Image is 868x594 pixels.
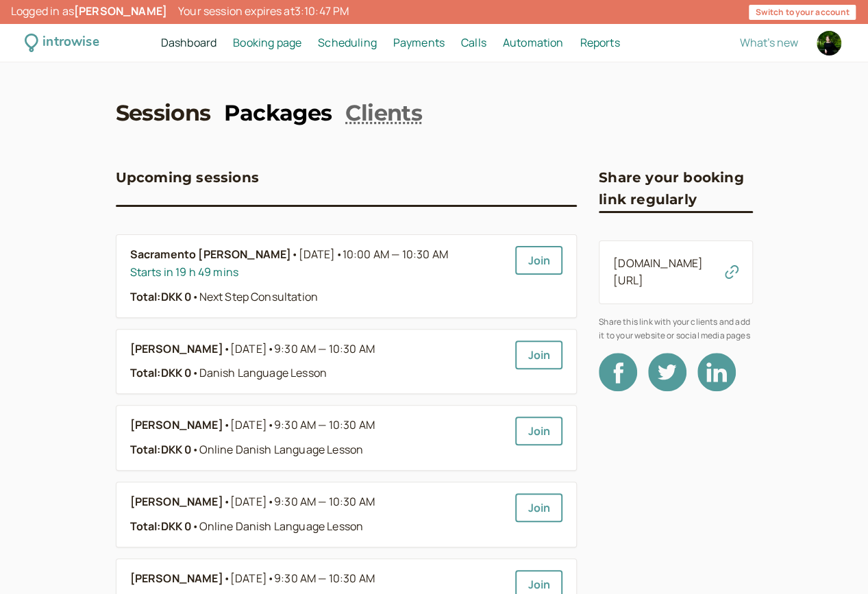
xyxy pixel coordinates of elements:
a: [PERSON_NAME]•[DATE]•9:30 AM — 10:30 AMTotal:DKK 0•Danish Language Lesson [130,341,505,383]
span: 9:30 AM — 10:30 AM [274,341,375,356]
a: [PERSON_NAME]•[DATE]•9:30 AM — 10:30 AMTotal:DKK 0•Online Danish Language Lesson [130,417,505,459]
span: Your session expires at 3:10:47 PM [178,3,349,18]
a: [DOMAIN_NAME][URL] [613,256,703,288]
span: • [223,417,230,434]
span: [DATE] [230,341,375,358]
span: Next Step Consultation [192,289,318,304]
span: 9:30 AM — 10:30 AM [274,417,375,432]
span: Automation [503,35,564,50]
a: Join [515,417,562,445]
span: Online Danish Language Lesson [192,442,363,457]
a: Packages [224,98,332,129]
h3: Share your booking link regularly [599,166,753,211]
strong: Total: DKK 0 [130,442,193,457]
span: • [267,494,274,509]
h3: Upcoming sessions [116,166,259,188]
span: [DATE] [230,570,375,588]
span: What's new [740,35,798,50]
span: • [267,341,274,356]
b: [PERSON_NAME] [130,493,223,511]
span: • [192,519,199,534]
a: Join [515,341,562,369]
button: Switch to your account [747,3,857,21]
a: Sessions [116,98,211,129]
button: What's new [740,36,798,49]
a: Automation [503,34,564,52]
span: Share this link with your clients and add it to your website or social media pages [599,315,753,342]
span: Reports [580,35,619,50]
a: Dashboard [161,34,216,52]
span: 9:30 AM — 10:30 AM [274,571,375,586]
b: [PERSON_NAME] [130,417,223,434]
span: • [291,246,298,264]
span: • [223,570,230,588]
a: Join [515,246,562,275]
span: Payments [393,35,445,50]
a: Sacramento [PERSON_NAME]•[DATE]•10:00 AM — 10:30 AMStarts in 19 h 49 minsTotal:DKK 0•Next Step Co... [130,246,505,306]
div: Starts in 19 h 49 mins [130,264,505,282]
b: [PERSON_NAME] [74,3,167,18]
a: Reports [580,34,619,52]
span: Calls [461,35,486,50]
div: introwise [42,32,99,53]
a: Account [815,29,843,58]
span: • [267,571,274,586]
a: Scheduling [318,34,377,52]
iframe: Chat Widget [799,528,868,594]
b: [PERSON_NAME] [130,570,223,588]
span: • [223,341,230,358]
span: • [192,442,199,457]
span: • [267,417,274,432]
span: • [335,247,342,262]
span: Scheduling [318,35,377,50]
a: Clients [345,98,422,129]
span: Booking page [233,35,301,50]
strong: Total: DKK 0 [130,365,193,380]
span: Danish Language Lesson [192,365,327,380]
a: [PERSON_NAME]•[DATE]•9:30 AM — 10:30 AMTotal:DKK 0•Online Danish Language Lesson [130,493,505,536]
span: 10:00 AM — 10:30 AM [343,247,448,262]
a: introwise [25,32,99,53]
span: • [223,493,230,511]
span: Online Danish Language Lesson [192,519,363,534]
a: Join [515,493,562,522]
span: 9:30 AM — 10:30 AM [274,494,375,509]
strong: Total: DKK 0 [130,519,193,534]
a: Payments [393,34,445,52]
a: Booking page [233,34,301,52]
span: [DATE] [299,246,448,264]
a: Calls [461,34,486,52]
span: Dashboard [161,35,216,50]
b: Sacramento [PERSON_NAME] [130,246,292,264]
span: [DATE] [230,493,375,511]
span: • [192,365,199,380]
span: [DATE] [230,417,375,434]
span: • [192,289,199,304]
b: [PERSON_NAME] [130,341,223,358]
span: Logged in as [11,3,167,18]
strong: Total: DKK 0 [130,289,193,304]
